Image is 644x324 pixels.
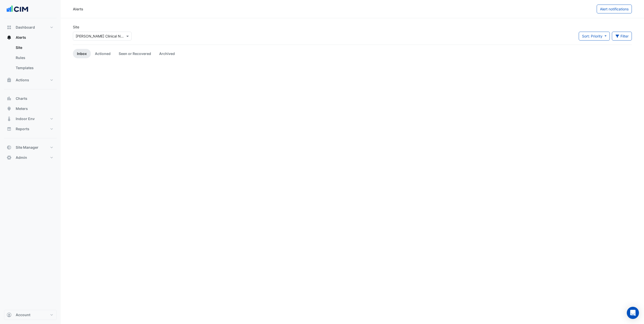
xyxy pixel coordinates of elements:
a: Site [12,43,57,53]
a: Archived [155,49,179,58]
app-icon: Site Manager [7,145,12,150]
span: Actions [16,78,29,83]
button: Charts [4,93,57,104]
a: Templates [12,63,57,73]
button: Alerts [4,32,57,43]
app-icon: Indoor Env [7,116,12,121]
span: Site Manager [16,145,38,150]
img: Company Logo [6,4,29,14]
button: Indoor Env [4,114,57,124]
label: Site [73,24,79,30]
div: Alerts [4,43,57,75]
app-icon: Reports [7,126,12,131]
app-icon: Actions [7,78,12,83]
app-icon: Dashboard [7,25,12,30]
app-icon: Alerts [7,35,12,40]
div: Open Intercom Messenger [627,307,639,319]
a: Inbox [73,49,91,58]
span: Meters [16,106,28,111]
span: Alerts [16,35,26,40]
button: Actions [4,75,57,85]
button: Dashboard [4,22,57,32]
app-icon: Meters [7,106,12,111]
a: Actioned [91,49,115,58]
div: Alerts [73,6,83,12]
app-icon: Admin [7,155,12,160]
button: Alert notifications [597,5,632,13]
button: Admin [4,153,57,163]
button: Reports [4,124,57,134]
button: Filter [612,32,632,41]
button: Site Manager [4,142,57,153]
span: Reports [16,126,29,131]
span: Sort: Priority [582,34,603,38]
span: Dashboard [16,25,35,30]
span: Admin [16,155,27,160]
button: Sort: Priority [579,32,610,41]
span: Account [16,312,30,317]
a: Seen or Recovered [115,49,155,58]
span: Alert notifications [600,7,629,11]
span: Indoor Env [16,116,35,121]
app-icon: Charts [7,96,12,101]
button: Account [4,310,57,320]
button: Meters [4,104,57,114]
span: Charts [16,96,27,101]
a: Rules [12,53,57,63]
